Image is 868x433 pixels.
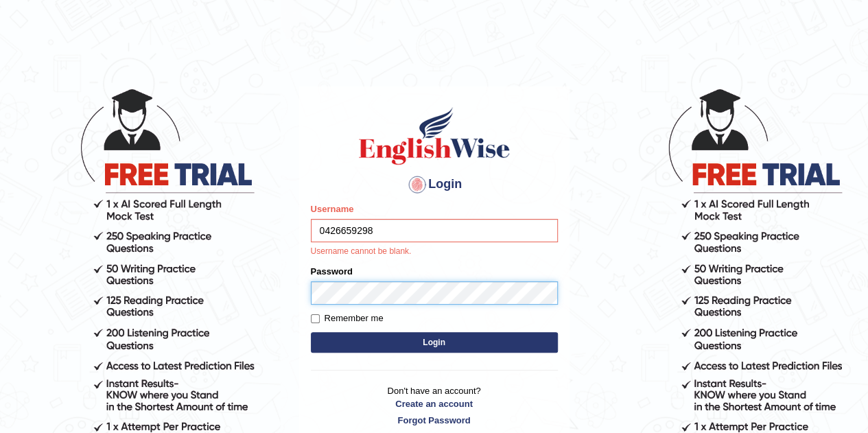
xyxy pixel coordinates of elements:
[311,314,320,323] input: Remember me
[356,105,513,167] img: Logo of English Wise sign in for intelligent practice with AI
[311,384,558,427] p: Don't have an account?
[311,202,354,215] label: Username
[311,332,558,353] button: Login
[311,246,558,258] p: Username cannot be blank.
[311,397,558,410] a: Create an account
[311,312,384,325] label: Remember me
[311,414,558,427] a: Forgot Password
[311,265,353,278] label: Password
[311,174,558,196] h4: Login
